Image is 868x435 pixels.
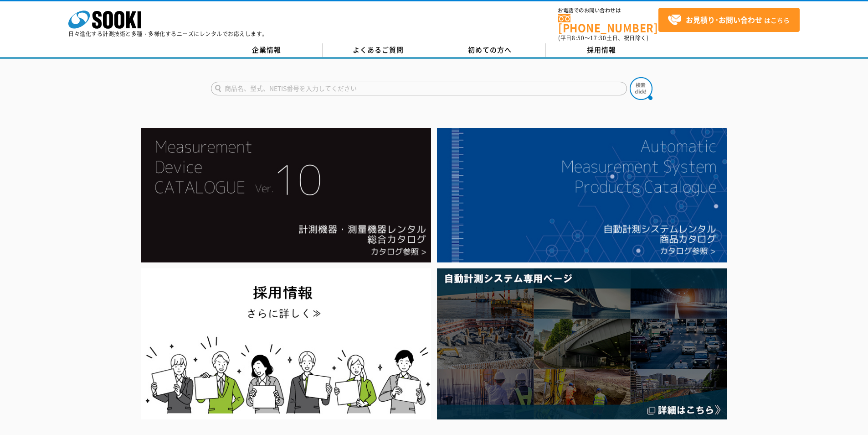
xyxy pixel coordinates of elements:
[323,43,434,57] a: よくあるご質問
[68,31,268,37] p: 日々進化する計測技術と多種・多様化するニーズにレンタルでお応えします。
[468,45,512,55] span: 初めての方へ
[658,8,800,32] a: お見積り･お問い合わせはこちら
[558,34,648,42] span: (平日 ～ 土日、祝日除く)
[558,8,658,13] span: お電話でのお問い合わせは
[211,43,323,57] a: 企業情報
[630,77,652,100] img: btn_search.png
[141,128,431,262] img: Catalog Ver10
[668,13,790,27] span: はこちら
[141,268,431,419] img: SOOKI recruit
[211,82,627,95] input: 商品名、型式、NETIS番号を入力してください
[546,43,657,57] a: 採用情報
[437,268,727,419] img: 自動計測システム専用ページ
[590,34,606,42] span: 17:30
[434,43,546,57] a: 初めての方へ
[437,128,727,262] img: 自動計測システムカタログ
[558,14,658,33] a: [PHONE_NUMBER]
[686,14,762,25] strong: お見積り･お問い合わせ
[572,34,585,42] span: 8:50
